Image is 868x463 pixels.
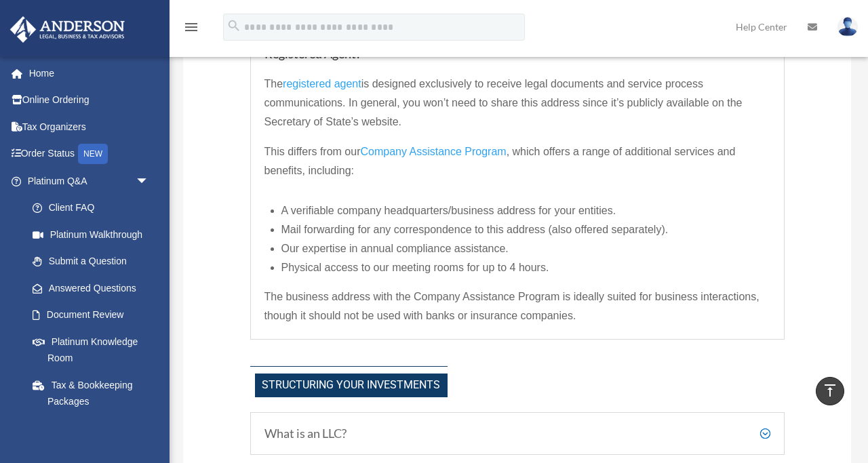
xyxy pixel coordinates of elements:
[19,195,163,222] a: Client FAQ
[9,113,170,140] a: Tax Organizers
[822,382,838,399] i: vertical_align_top
[226,18,241,33] i: search
[264,78,743,127] span: is designed exclusively to receive legal documents and service process communications. In general...
[183,24,199,35] a: menu
[837,17,858,37] img: User Pic
[19,248,170,275] a: Submit a Question
[19,302,170,329] a: Document Review
[281,243,509,254] span: Our expertise in annual compliance assistance.
[6,16,129,43] img: Anderson Advisors Platinum Portal
[281,224,669,235] span: Mail forwarding for any correspondence to this address (also offered separately).
[264,78,283,89] span: The
[360,146,506,164] a: Company Assistance Program
[9,87,170,114] a: Online Ordering
[19,415,170,458] a: Land Trust & Deed Forum
[136,167,163,195] span: arrow_drop_down
[19,371,170,415] a: Tax & Bookkeeping Packages
[183,19,199,35] i: menu
[78,144,108,164] div: NEW
[19,221,170,248] a: Platinum Walkthrough
[19,275,170,302] a: Answered Questions
[281,262,549,273] span: Physical access to our meeting rooms for up to 4 hours.
[283,78,361,96] a: registered agent
[255,374,448,397] span: Structuring Your investments
[264,291,759,321] span: The business address with the Company Assistance Program is ideally suited for business interacti...
[264,426,770,441] h5: What is an LLC?
[264,146,361,157] span: This differs from our
[9,140,170,168] a: Order StatusNEW
[9,167,170,195] a: Platinum Q&Aarrow_drop_down
[9,60,170,87] a: Home
[360,146,506,157] span: Company Assistance Program
[19,328,170,371] a: Platinum Knowledge Room
[283,78,361,89] span: registered agent
[816,377,844,405] a: vertical_align_top
[281,205,616,216] span: A verifiable company headquarters/business address for your entities.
